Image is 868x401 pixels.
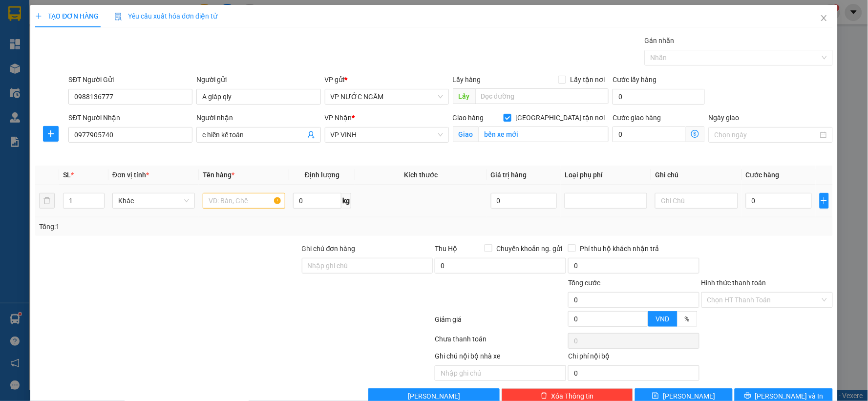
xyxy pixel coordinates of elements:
[43,130,58,138] span: plus
[4,68,75,84] span: 1 Ngọc Hồi, [GEOGRAPHIC_DATA]
[434,334,567,351] div: Chưa thanh toán
[4,45,64,66] span: VP gửi:
[68,112,192,123] div: SĐT Người Nhận
[744,392,751,400] span: printer
[479,127,609,142] input: Giao tận nơi
[435,245,457,253] span: Thu Hộ
[453,114,484,122] span: Giao hàng
[27,22,86,41] strong: : [DOMAIN_NAME]
[656,315,670,323] span: VND
[38,5,94,20] strong: TĐ đặt vé: 1900 545 555
[302,258,433,274] input: Ghi chú đơn hàng
[305,171,339,179] span: Định lượng
[652,392,659,400] span: save
[715,129,818,140] input: Ngày giao
[43,126,59,142] button: plus
[325,74,449,85] div: VP gửi
[709,114,740,122] label: Ngày giao
[325,114,352,122] span: VP Nhận
[434,314,567,331] div: Giảm giá
[491,171,527,179] span: Giá trị hàng
[701,279,766,287] label: Hình thức thanh toán
[302,245,356,253] label: Ghi chú đơn hàng
[307,131,315,139] span: user-add
[44,23,67,31] span: Website
[475,88,609,104] input: Dọc đường
[820,197,828,205] span: plus
[746,171,780,179] span: Cước hàng
[820,14,828,22] span: close
[341,193,351,209] span: kg
[613,89,705,105] input: Cước lấy hàng
[453,76,481,84] span: Lấy hàng
[35,12,99,20] span: TẠO ĐƠN HÀNG
[511,112,609,123] span: [GEOGRAPHIC_DATA] tận nơi
[35,13,42,20] span: plus
[196,74,320,85] div: Người gửi
[613,127,686,142] input: Cước giao hàng
[810,5,838,32] button: Close
[541,392,548,400] span: delete
[453,127,479,142] span: Giao
[651,166,741,185] th: Ghi chú
[655,193,738,209] input: Ghi Chú
[568,351,699,365] div: Chi phí nội bộ
[331,89,443,104] span: VP NƯỚC NGẦM
[203,193,285,209] input: VD: Bàn, Ghế
[63,171,71,179] span: SL
[561,166,651,185] th: Loại phụ phí
[114,13,122,21] img: icon
[203,171,234,179] span: Tên hàng
[39,193,55,209] button: delete
[613,114,661,122] label: Cước giao hàng
[613,76,656,84] label: Cước lấy hàng
[435,351,566,365] div: Ghi chú nội bộ nhà xe
[491,193,557,209] input: 0
[196,112,320,123] div: Người nhận
[453,88,475,104] span: Lấy
[404,171,438,179] span: Kích thước
[568,279,600,287] span: Tổng cước
[4,45,64,66] span: VP NƯỚC NGẦM
[820,193,829,209] button: plus
[435,365,566,381] input: Nhập ghi chú
[112,171,149,179] span: Đơn vị tính
[331,127,443,142] span: VP VINH
[645,37,675,44] label: Gán nhãn
[576,243,663,254] span: Phí thu hộ khách nhận trả
[685,315,690,323] span: %
[117,45,154,56] span: VP VINH
[118,193,189,208] span: Khác
[39,221,335,232] div: Tổng: 1
[81,58,151,88] span: 77 [PERSON_NAME] (Trong [GEOGRAPHIC_DATA] cũ)
[68,74,192,85] div: SĐT Người Gửi
[114,12,217,20] span: Yêu cầu xuất hóa đơn điện tử
[566,74,609,85] span: Lấy tận nơi
[81,45,154,56] span: VP nhận:
[691,130,699,138] span: dollar-circle
[492,243,566,254] span: Chuyển khoản ng. gửi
